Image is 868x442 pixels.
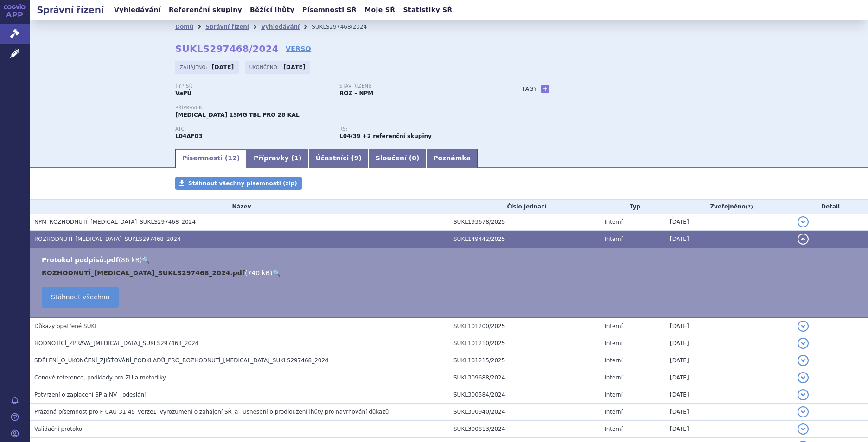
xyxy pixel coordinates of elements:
[339,83,494,89] p: Stav řízení:
[665,421,793,438] td: [DATE]
[34,426,84,432] span: Validační protokol
[175,149,247,168] a: Písemnosti (12)
[605,323,623,329] span: Interní
[121,256,140,264] span: 86 kB
[605,374,623,381] span: Interní
[247,269,270,277] span: 740 kB
[42,255,859,265] li: ( )
[175,83,330,89] p: Typ SŘ:
[247,4,297,16] a: Běžící lhůty
[42,269,245,277] a: ROZHODNUTÍ_[MEDICAL_DATA]_SUKLS297468_2024.pdf
[605,357,623,364] span: Interní
[665,404,793,421] td: [DATE]
[34,391,146,398] span: Potvrzení o zaplacení SP a NV - odeslání
[188,180,297,187] span: Stáhnout všechny písemnosti (zip)
[175,90,191,96] strong: VaPÚ
[798,372,809,383] button: detail
[339,133,360,139] strong: inhibitory JAK k terapii revmatoidní artritidy
[426,149,478,168] a: Poznámka
[34,236,181,242] span: ROZHODNUTÍ_RINVOQ_SUKLS297468_2024
[665,352,793,369] td: [DATE]
[228,154,236,162] span: 12
[34,219,196,225] span: NPM_ROZHODNUTÍ_RINVOQ_SUKLS297468_2024
[798,321,809,332] button: detail
[449,421,600,438] td: SUKL300813/2024
[34,340,199,347] span: HODNOTÍCÍ_ZPRÁVA_RINVOQ_SUKLS297468_2024
[34,323,98,329] span: Důkazy opatřené SÚKL
[541,85,549,93] a: +
[665,200,793,214] th: Zveřejněno
[665,386,793,404] td: [DATE]
[798,389,809,400] button: detail
[798,338,809,349] button: detail
[665,335,793,352] td: [DATE]
[34,374,166,381] span: Cenové reference, podklady pro ZÚ a metodiky
[522,83,537,95] h3: Tagy
[605,391,623,398] span: Interní
[362,4,398,16] a: Moje SŘ
[363,133,432,139] strong: +2 referenční skupiny
[605,236,623,242] span: Interní
[175,24,193,30] a: Domů
[605,409,623,415] span: Interní
[605,426,623,432] span: Interní
[30,200,449,214] th: Název
[449,369,600,386] td: SUKL309688/2024
[665,317,793,335] td: [DATE]
[42,256,119,264] a: Protokol podpisů.pdf
[746,204,753,210] abbr: (?)
[449,214,600,231] td: SUKL193678/2025
[247,149,308,168] a: Přípravky (1)
[175,133,203,139] strong: UPADACITINIB
[449,352,600,369] td: SUKL101215/2025
[665,369,793,386] td: [DATE]
[312,20,379,34] li: SUKLS297468/2024
[665,231,793,248] td: [DATE]
[798,216,809,227] button: detail
[175,105,504,111] p: Přípravek:
[339,90,373,96] strong: ROZ – NPM
[34,357,329,364] span: SDĚLENÍ_O_UKONČENÍ_ZJIŠŤOVÁNÍ_PODKLADŮ_PRO_ROZHODNUTÍ_RINVOQ_SUKLS297468_2024
[205,24,249,30] a: Správní řízení
[261,24,300,30] a: Vyhledávání
[449,386,600,404] td: SUKL300584/2024
[798,406,809,417] button: detail
[354,154,359,162] span: 9
[798,423,809,435] button: detail
[449,231,600,248] td: SUKL149442/2025
[212,64,234,70] strong: [DATE]
[180,63,209,71] span: Zahájeno:
[339,126,494,132] p: RS:
[34,409,389,415] span: Prázdná písemnost pro F-CAU-31-45_verze1_Vyrozumění o zahájení SŘ_a_ Usnesení o prodloužení lhůty...
[600,200,665,214] th: Typ
[605,340,623,347] span: Interní
[449,317,600,335] td: SUKL101200/2025
[798,234,809,245] button: detail
[308,149,368,168] a: Účastníci (9)
[42,268,859,278] li: ( )
[249,63,281,71] span: Ukončeno:
[175,177,302,190] a: Stáhnout všechny písemnosti (zip)
[798,355,809,366] button: detail
[605,219,623,225] span: Interní
[166,4,245,16] a: Referenční skupiny
[294,154,299,162] span: 1
[369,149,426,168] a: Sloučení (0)
[42,287,119,308] a: Stáhnout všechno
[449,200,600,214] th: Číslo jednací
[412,154,416,162] span: 0
[400,4,455,16] a: Statistiky SŘ
[111,4,164,16] a: Vyhledávání
[300,4,359,16] a: Písemnosti SŘ
[30,3,111,16] h2: Správní řízení
[665,214,793,231] td: [DATE]
[283,64,306,70] strong: [DATE]
[449,335,600,352] td: SUKL101210/2025
[273,269,281,277] a: 🔍
[175,43,279,54] strong: SUKLS297468/2024
[286,44,311,53] a: VERSO
[175,112,300,118] span: [MEDICAL_DATA] 15MG TBL PRO 28 KAL
[793,200,868,214] th: Detail
[175,126,330,132] p: ATC:
[449,404,600,421] td: SUKL300940/2024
